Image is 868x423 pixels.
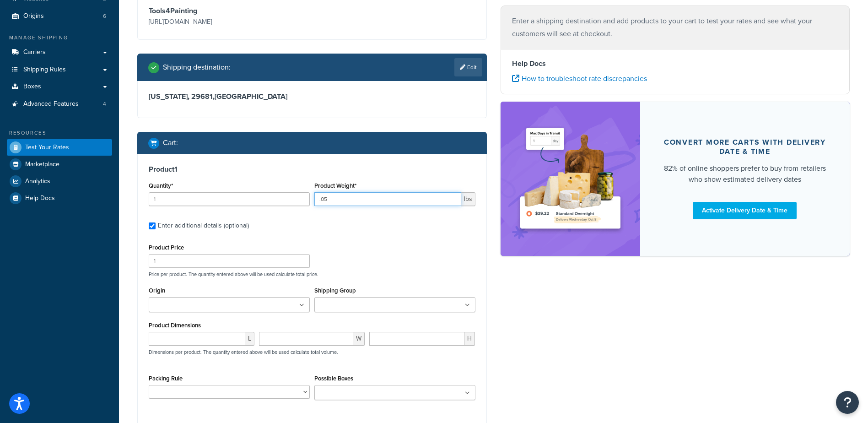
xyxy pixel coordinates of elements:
p: Price per product. The quantity entered above will be used calculate total price. [146,271,478,277]
a: Analytics [7,173,112,190]
a: Activate Delivery Date & Time [693,202,797,219]
span: 4 [103,100,106,108]
input: 0.0 [149,192,310,206]
li: Advanced Features [7,96,112,113]
label: Origin [149,287,165,294]
button: Open Resource Center [836,391,859,414]
p: Dimensions per product. The quantity entered above will be used calculate total volume. [146,349,338,355]
p: [URL][DOMAIN_NAME] [149,16,310,28]
a: Shipping Rules [7,61,112,78]
span: W [353,332,365,346]
div: Enter additional details (optional) [158,219,249,232]
span: Marketplace [25,161,59,168]
span: H [464,332,475,346]
span: L [245,332,254,346]
label: Shipping Group [314,287,356,294]
span: Analytics [25,178,50,185]
label: Product Dimensions [149,322,201,329]
input: Enter additional details (optional) [149,222,156,229]
label: Product Weight* [314,182,356,189]
span: lbs [461,192,475,206]
a: How to troubleshoot rate discrepancies [512,73,647,84]
a: Help Docs [7,190,112,206]
a: Advanced Features4 [7,96,112,113]
h2: Shipping destination : [163,63,231,71]
div: Convert more carts with delivery date & time [662,138,828,156]
span: Advanced Features [23,100,79,108]
span: Origins [23,12,44,20]
label: Possible Boxes [314,375,353,382]
label: Product Price [149,244,184,251]
a: Origins6 [7,8,112,25]
div: Manage Shipping [7,34,112,42]
label: Quantity* [149,182,173,189]
p: Enter a shipping destination and add products to your cart to test your rates and see what your c... [512,15,839,40]
h3: [US_STATE], 29681 , [GEOGRAPHIC_DATA] [149,92,475,101]
span: Carriers [23,49,46,56]
span: Test Your Rates [25,144,69,152]
a: Edit [454,58,482,76]
h3: Tools4Painting [149,6,310,16]
label: Packing Rule [149,375,183,382]
input: 0.00 [314,192,461,206]
span: Shipping Rules [23,66,66,74]
a: Test Your Rates [7,139,112,156]
span: 6 [103,12,106,20]
span: Boxes [23,83,41,91]
a: Boxes [7,78,112,95]
a: Marketplace [7,156,112,173]
img: feature-image-ddt-36eae7f7280da8017bfb280eaccd9c446f90b1fe08728e4019434db127062ab4.png [514,115,626,242]
a: Carriers [7,44,112,61]
div: 82% of online shoppers prefer to buy from retailers who show estimated delivery dates [662,163,828,185]
div: Resources [7,129,112,137]
h3: Product 1 [149,165,475,174]
span: Help Docs [25,195,55,202]
h4: Help Docs [512,58,839,69]
li: Origins [7,8,112,25]
h2: Cart : [163,139,178,147]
